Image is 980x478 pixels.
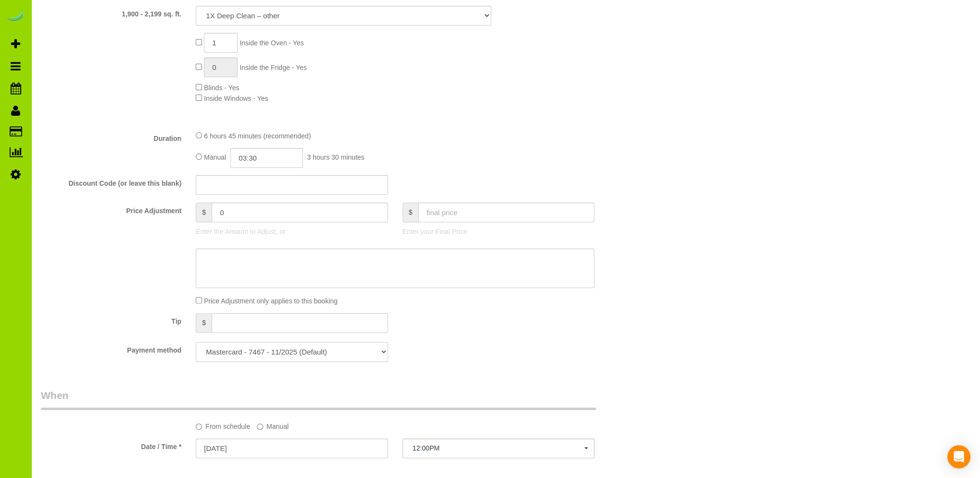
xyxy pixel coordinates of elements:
[257,418,289,431] label: Manual
[403,227,594,236] p: Enter your Final Price
[196,227,388,236] p: Enter the Amount to Adjust, or
[418,203,595,222] input: final price
[403,203,418,222] span: $
[204,84,239,92] span: Blinds - Yes
[196,203,212,222] span: $
[257,423,263,430] input: Manual
[403,438,594,458] button: 12:00PM
[34,6,188,19] label: 1,900 - 2,199 sq. ft.
[204,153,226,161] span: Manual
[41,388,596,410] legend: When
[34,130,188,143] label: Duration
[34,313,188,326] label: Tip
[196,418,250,431] label: From schedule
[307,153,364,161] span: 3 hours 30 minutes
[204,95,268,102] span: Inside Windows - Yes
[240,39,304,47] span: Inside the Oven - Yes
[240,64,307,71] span: Inside the Fridge - Yes
[204,132,311,140] span: 6 hours 45 minutes (recommended)
[6,10,25,23] img: Automaid Logo
[34,342,188,355] label: Payment method
[34,438,188,451] label: Date / Time *
[34,175,188,188] label: Discount Code (or leave this blank)
[34,203,188,216] label: Price Adjustment
[413,444,584,452] span: 12:00PM
[204,297,337,305] span: Price Adjustment only applies to this booking
[196,313,212,333] span: $
[196,438,388,458] input: MM/DD/YYYY
[947,445,970,468] div: Open Intercom Messenger
[196,423,202,430] input: From schedule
